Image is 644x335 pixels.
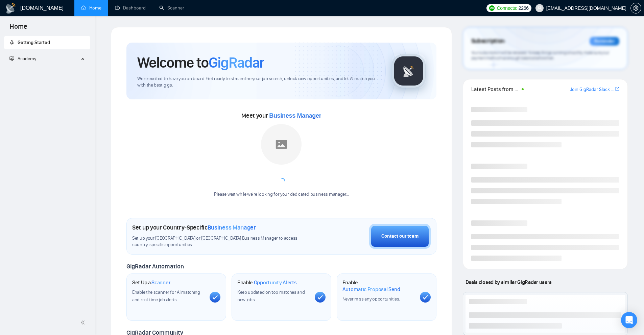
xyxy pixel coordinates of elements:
span: Never miss any opportunities. [342,296,400,302]
span: Home [4,22,33,36]
span: Subscription [471,35,505,47]
span: Connects: [497,4,517,12]
h1: Enable [237,279,297,286]
span: export [615,86,619,92]
span: loading [277,178,285,186]
span: Set up your [GEOGRAPHIC_DATA] or [GEOGRAPHIC_DATA] Business Manager to access country-specific op... [132,235,311,248]
span: double-left [80,319,87,326]
span: Getting Started [18,40,50,45]
span: GigRadar [209,53,264,72]
span: Automatic Proposal Send [342,286,400,293]
h1: Set Up a [132,279,170,286]
button: setting [630,3,641,14]
span: setting [631,5,641,11]
a: export [615,86,619,92]
span: rocket [9,40,14,45]
button: Contact our team [369,224,431,249]
div: Reminder [590,37,619,46]
a: searchScanner [159,5,184,11]
img: upwork-logo.png [489,5,495,11]
span: Academy [18,56,36,62]
a: setting [630,5,641,11]
span: Enable the scanner for AI matching and real-time job alerts. [132,289,200,303]
h1: Welcome to [137,53,264,72]
span: user [537,6,542,10]
a: homeHome [81,5,101,11]
img: logo [5,3,16,14]
h1: Set up your Country-Specific [132,224,256,231]
span: Academy [9,56,36,62]
img: gigradar-logo.png [392,54,426,88]
a: dashboardDashboard [115,5,146,11]
span: fund-projection-screen [9,56,14,61]
span: Opportunity Alerts [254,279,297,286]
span: Latest Posts from the GigRadar Community [471,85,520,93]
span: 2266 [519,4,529,12]
div: Please wait while we're looking for your dedicated business manager... [210,191,353,198]
span: Keep updated on top matches and new jobs. [237,289,305,303]
li: Academy Homepage [4,68,90,73]
span: Deals closed by similar GigRadar users [463,276,554,288]
span: Scanner [151,279,170,286]
img: placeholder.png [261,124,302,165]
span: Business Manager [269,112,321,119]
li: Getting Started [4,36,90,49]
a: Join GigRadar Slack Community [570,86,614,93]
span: We're excited to have you on board. Get ready to streamline your job search, unlock new opportuni... [137,76,381,89]
div: Contact our team [381,233,419,240]
span: Meet your [241,112,321,119]
span: Business Manager [208,224,256,231]
h1: Enable [342,279,414,292]
span: Your subscription will be renewed. To keep things running smoothly, make sure your payment method... [471,50,609,61]
span: GigRadar Automation [126,263,184,270]
div: Open Intercom Messenger [621,312,637,328]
